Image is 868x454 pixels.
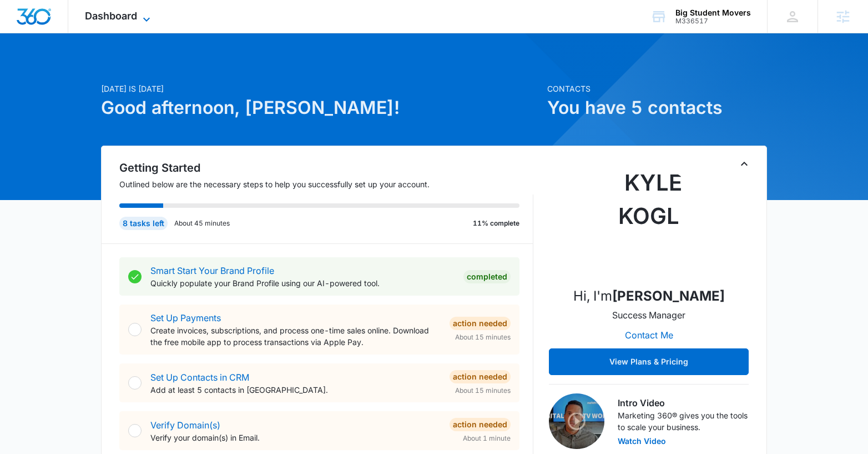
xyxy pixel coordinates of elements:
[150,312,221,323] a: Set Up Payments
[150,432,441,443] p: Verify your domain(s) in Email.
[675,8,751,17] div: account name
[150,277,455,289] p: Quickly populate your Brand Profile using our AI-powered tool.
[549,348,749,375] button: View Plans & Pricing
[174,218,230,228] p: About 45 minutes
[119,178,533,190] p: Outlined below are the necessary steps to help you successfully set up your account.
[463,270,511,283] div: Completed
[455,332,511,342] span: About 15 minutes
[450,370,511,383] div: Action Needed
[547,94,767,121] h1: You have 5 contacts
[101,83,541,94] p: [DATE] is [DATE]
[593,166,704,277] img: Kyle Kogl
[455,386,511,396] span: About 15 minutes
[150,420,220,431] a: Verify Domain(s)
[547,83,767,94] p: Contacts
[150,372,249,383] a: Set Up Contacts in CRM
[675,17,751,25] div: account id
[573,286,725,306] p: Hi, I'm
[150,265,274,276] a: Smart Start Your Brand Profile
[612,288,725,304] strong: [PERSON_NAME]
[614,322,684,348] button: Contact Me
[618,396,749,410] h3: Intro Video
[119,217,168,230] div: 8 tasks left
[150,325,441,348] p: Create invoices, subscriptions, and process one-time sales online. Download the free mobile app t...
[119,159,533,176] h2: Getting Started
[618,410,749,433] p: Marketing 360® gives you the tools to scale your business.
[150,384,441,396] p: Add at least 5 contacts in [GEOGRAPHIC_DATA].
[738,157,751,171] button: Toggle Collapse
[85,10,137,22] span: Dashboard
[450,317,511,330] div: Action Needed
[473,218,519,228] p: 11% complete
[618,437,666,445] button: Watch Video
[549,393,604,449] img: Intro Video
[450,418,511,431] div: Action Needed
[101,94,541,121] h1: Good afternoon, [PERSON_NAME]!
[612,308,685,322] p: Success Manager
[463,433,511,443] span: About 1 minute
